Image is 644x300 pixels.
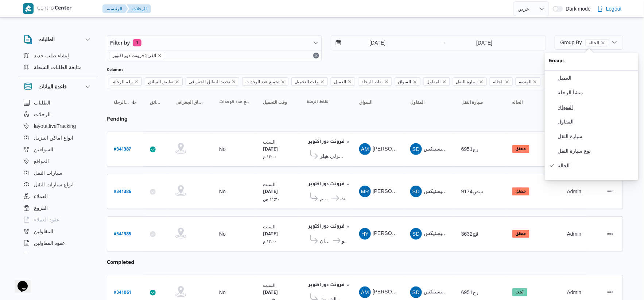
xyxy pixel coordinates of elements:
span: HY [361,228,369,240]
b: فرونت دور اكتوبر [309,224,345,229]
button: تحديد النطاق الجغرافى [172,96,209,108]
b: معلق [516,190,526,194]
span: الحالة [589,39,600,46]
button: الرحلات [127,4,151,13]
span: كارفور مايو [342,236,346,245]
span: الفروع [34,204,48,212]
span: نقاط الرحلة [361,78,383,86]
span: المقاول [423,77,450,86]
span: سيارة النقل [453,77,487,86]
span: الحاله [490,77,513,86]
span: نقاط الرحلة [358,77,392,86]
span: SD [412,228,420,240]
span: تحديد النطاق الجغرافى [189,78,230,86]
a: #341385 [114,229,131,239]
span: رج6951 [461,289,478,295]
button: Remove [312,51,321,60]
div: Shrkah Ditak Ladarah Alamshuroaat W Alkhdmat Ba Lwjistiks [410,286,422,298]
b: فرونت دور اكتوبر [309,283,345,288]
b: completed [107,260,134,266]
span: تجميع عدد الوحدات [245,78,279,86]
b: # 341386 [114,190,131,195]
b: [DATE] [263,190,278,195]
button: Remove السواق from selection in this group [413,80,417,84]
small: ١٠:٤٨ م [346,282,360,287]
label: Columns [107,67,123,73]
small: السبت [263,140,275,144]
button: Remove المنصه from selection in this group [533,80,537,84]
span: MR [361,186,369,197]
span: [PERSON_NAME] [373,289,415,295]
small: السبت [263,283,275,288]
button: remove selected entity [601,41,605,45]
button: عقود المقاولين [21,237,95,249]
a: #341387 [114,144,131,154]
span: قج3632 [461,231,478,237]
span: نقاط الرحلة [307,99,329,105]
small: ١٢:٠٠ م [263,154,277,159]
button: الرحلات [21,109,95,120]
span: كارفور حلوان [320,236,332,245]
span: الفرع: فرونت دور اكتوبر [109,52,165,59]
button: Remove تطبيق السائق from selection in this group [175,80,179,84]
button: الرئيسيه [102,4,128,13]
span: SD [412,286,420,298]
button: نوع سيارة النقل [545,144,638,158]
span: متابعة الطلبات النشطة [34,63,82,72]
b: pending [107,117,128,123]
span: معلق [512,187,529,195]
button: Remove المقاول from selection in this group [442,80,447,84]
button: Filter by1 active filters [107,35,322,50]
b: # 341061 [114,290,131,296]
span: وقت التحميل [295,78,319,86]
span: كارفور المقطم [320,194,330,203]
span: الطلبات [34,98,50,107]
span: المواقع [34,157,49,166]
b: معلق [516,147,526,152]
button: الحاله [509,96,557,108]
div: No [219,188,226,195]
span: كارفور الاسمرات [340,194,346,203]
span: الحاله [512,99,523,105]
a: #341061 [114,288,131,297]
small: السبت [263,182,275,187]
div: Shrkah Ditak Ladarah Alamshuroaat W Alkhdmat Ba Lwjistiks [410,228,422,240]
svg: Sorted in descending order [131,99,137,105]
span: السواقين [34,145,53,154]
div: Asam Mahmood Alsaid Hussain [359,143,371,155]
span: الحالة [558,163,634,168]
b: تمت [516,290,524,295]
button: سيارة النقل [458,96,502,108]
button: إنشاء طلب جديد [21,50,95,61]
span: شركة ديتاك لادارة المشروعات و الخدمات بى لوجيستيكس [424,289,546,295]
span: Dark mode [563,6,591,12]
div: Hassan Yousf Husanein Salih [359,228,371,240]
button: الفروع [21,202,95,214]
button: المقاولين [21,225,95,237]
span: المقاول [427,78,441,86]
span: وقت التحميل [291,77,328,86]
button: Remove تحديد النطاق الجغرافى from selection in this group [232,80,236,84]
div: Shrkah Ditak Ladarah Alamshuroaat W Alkhdmat Ba Lwjistiks [410,186,422,197]
button: انواع سيارات النقل [21,179,95,190]
h3: قاعدة البيانات [38,82,67,91]
span: Logout [606,4,622,13]
b: فرونت دور اكتوبر [309,140,345,145]
b: [DATE] [263,147,278,152]
button: Remove وقت التحميل from selection in this group [320,80,325,84]
span: عقود العملاء [34,215,59,224]
b: فرونت دور اكتوبر [309,182,345,187]
span: 1 active filters [133,39,141,46]
button: Remove نقاط الرحلة from selection in this group [384,80,389,84]
span: Group By الحالة [560,39,609,45]
span: شركة ديتاك لادارة المشروعات و الخدمات بى لوجيستيكس [424,231,546,236]
span: انواع سيارات النقل [34,180,74,189]
span: AM [361,286,369,298]
span: اجهزة التليفون [34,250,64,259]
b: # 341387 [114,147,131,152]
button: layout.liveTracking [21,120,95,132]
span: السواق [558,104,634,110]
button: الطلبات [21,97,95,109]
input: Press the down key to open a popover containing a calendar. [448,35,521,50]
span: شركة ديتاك لادارة المشروعات و الخدمات بى لوجيستيكس [424,146,546,152]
